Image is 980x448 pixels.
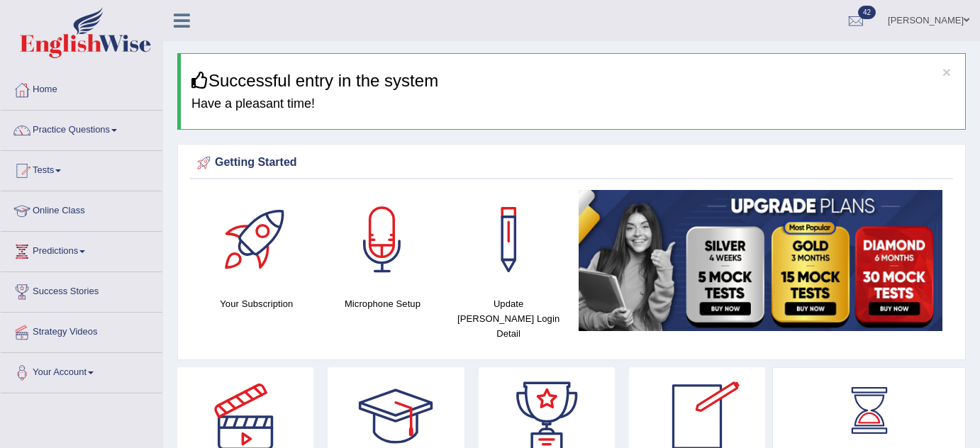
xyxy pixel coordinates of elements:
[1,232,162,267] a: Predictions
[452,296,564,341] h4: Update [PERSON_NAME] Login Detail
[1,111,162,146] a: Practice Questions
[191,72,954,90] h3: Successful entry in the system
[858,6,876,19] span: 42
[201,296,313,311] h4: Your Subscription
[1,151,162,186] a: Tests
[191,97,954,111] h4: Have a pleasant time!
[579,190,942,331] img: small5.jpg
[1,313,162,348] a: Strategy Videos
[942,65,951,79] button: ×
[327,296,439,311] h4: Microphone Setup
[1,191,162,227] a: Online Class
[194,152,950,174] div: Getting Started
[1,353,162,388] a: Your Account
[1,272,162,308] a: Success Stories
[1,70,162,106] a: Home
